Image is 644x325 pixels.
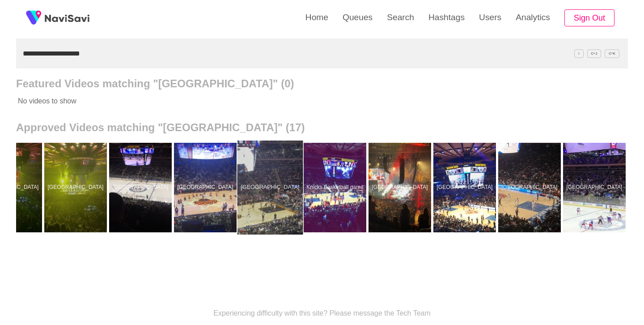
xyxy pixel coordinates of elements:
[109,143,174,232] a: [GEOGRAPHIC_DATA]Madison Square Garden
[605,49,619,58] span: C^K
[564,9,614,27] button: Sign Out
[16,77,628,90] h2: Featured Videos matching "[GEOGRAPHIC_DATA]" (0)
[433,143,498,232] a: [GEOGRAPHIC_DATA]Madison Square Garden
[45,13,89,22] img: fireSpot
[369,143,433,232] a: [GEOGRAPHIC_DATA]Madison Square Garden
[44,143,109,232] a: [GEOGRAPHIC_DATA]Madison Square Garden
[587,49,602,58] span: C^J
[304,143,369,232] a: Knicks Basketball gameKnicks Basketball game
[574,49,583,58] span: /
[498,143,563,232] a: [GEOGRAPHIC_DATA]Madison Square Garden
[174,143,239,232] a: [GEOGRAPHIC_DATA]Madison Square Garden
[239,143,304,232] a: [GEOGRAPHIC_DATA]Madison Square Garden
[563,143,628,232] a: [GEOGRAPHIC_DATA]Madison Square Garden
[22,7,45,29] img: fireSpot
[16,90,567,112] p: No videos to show
[213,309,431,317] p: Experiencing difficulty with this site? Please message the Tech Team
[16,121,628,134] h2: Approved Videos matching "[GEOGRAPHIC_DATA]" (17)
